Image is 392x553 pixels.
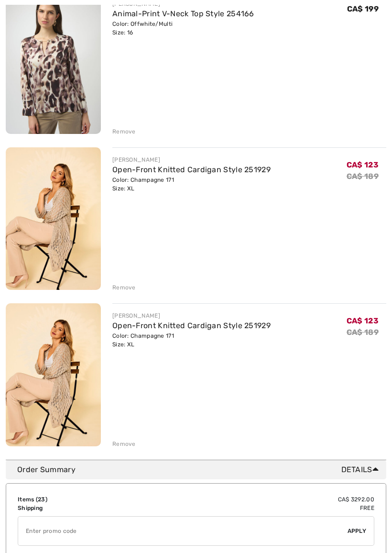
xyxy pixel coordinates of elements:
[112,165,271,174] a: Open-Front Knitted Cardigan Style 251929
[348,527,367,535] span: Apply
[347,160,379,169] span: CA$ 123
[347,4,379,13] span: CA$ 199
[112,127,136,136] div: Remove
[112,311,271,320] div: [PERSON_NAME]
[18,517,348,545] input: Promo code
[6,147,101,290] img: Open-Front Knitted Cardigan Style 251929
[347,316,379,325] span: CA$ 123
[112,283,136,292] div: Remove
[112,321,271,330] a: Open-Front Knitted Cardigan Style 251929
[112,176,271,193] div: Color: Champagne 171 Size: XL
[112,332,271,349] div: Color: Champagne 171 Size: XL
[112,155,271,164] div: [PERSON_NAME]
[347,328,379,337] s: CA$ 189
[6,303,101,446] img: Open-Front Knitted Cardigan Style 251929
[347,172,379,181] s: CA$ 189
[17,464,382,476] div: Order Summary
[18,504,136,512] td: Shipping
[136,495,374,504] td: CA$ 3292.00
[112,20,254,37] div: Color: Offwhite/Multi Size: 16
[112,440,136,448] div: Remove
[38,496,45,503] span: 23
[341,464,382,476] span: Details
[112,9,254,18] a: Animal-Print V-Neck Top Style 254166
[136,504,374,512] td: Free
[18,495,136,504] td: Items ( )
